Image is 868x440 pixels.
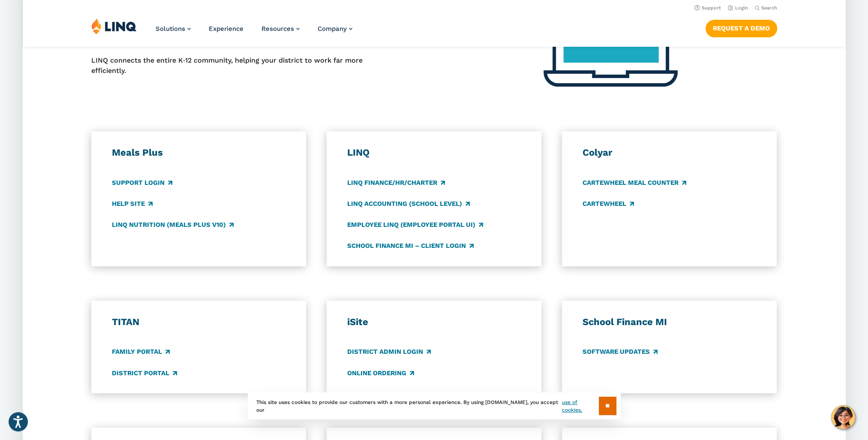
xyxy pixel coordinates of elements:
span: Company [318,25,347,33]
button: Hello, have a question? Let’s chat. [831,405,855,429]
a: CARTEWHEEL Meal Counter [583,178,686,187]
p: LINQ connects the entire K‑12 community, helping your district to work far more efficiently. [91,55,365,76]
a: Experience [209,25,243,33]
a: Login [727,5,748,11]
h3: TITAN [112,316,285,328]
nav: Utility Navigation [23,3,846,12]
nav: Button Navigation [705,18,777,37]
a: Request a Demo [705,20,777,37]
a: LINQ Accounting (school level) [347,199,470,208]
a: Support Login [112,178,172,187]
a: District Portal [112,368,177,378]
nav: Primary Navigation [156,18,352,46]
a: Company [318,25,352,33]
button: Open Search Bar [754,5,777,11]
h3: School Finance MI [583,316,756,328]
h3: iSite [347,316,521,328]
a: Family Portal [112,347,170,357]
a: LINQ Finance/HR/Charter [347,178,445,187]
span: Solutions [156,25,185,33]
a: Software Updates [583,347,658,357]
a: Employee LINQ (Employee Portal UI) [347,220,483,229]
span: Search [761,5,777,11]
a: District Admin Login [347,347,431,357]
a: Support [694,5,721,11]
a: use of cookies. [562,398,598,414]
h3: Colyar [583,147,756,159]
div: This site uses cookies to provide our customers with a more personal experience. By using [DOMAIN... [248,392,621,419]
a: Help Site [112,199,153,208]
h3: LINQ [347,147,521,159]
h3: Meals Plus [112,147,285,159]
a: LINQ Nutrition (Meals Plus v10) [112,220,234,229]
a: Resources [261,25,300,33]
img: LINQ | K‑12 Software [91,18,137,34]
span: Resources [261,25,294,33]
a: School Finance MI – Client Login [347,241,474,250]
a: Solutions [156,25,191,33]
a: CARTEWHEEL [583,199,634,208]
a: Online Ordering [347,368,414,378]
